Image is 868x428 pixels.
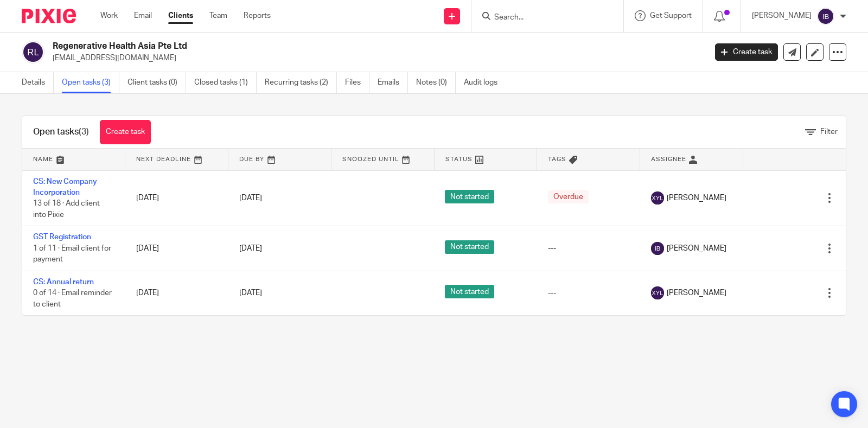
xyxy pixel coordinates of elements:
[667,193,726,203] span: [PERSON_NAME]
[752,10,812,21] p: [PERSON_NAME]
[650,12,692,20] span: Get Support
[416,72,456,93] a: Notes (0)
[33,126,89,138] h1: Open tasks
[33,200,100,219] span: 13 of 18 · Add client into Pixie
[445,240,494,254] span: Not started
[134,10,152,21] a: Email
[168,10,193,21] a: Clients
[53,53,699,63] p: [EMAIL_ADDRESS][DOMAIN_NAME]
[100,10,118,21] a: Work
[445,156,473,162] span: Status
[79,127,89,136] span: (3)
[345,72,369,93] a: Files
[464,72,506,93] a: Audit logs
[209,10,227,21] a: Team
[548,190,589,203] span: Overdue
[548,156,566,162] span: Tags
[651,242,664,255] img: svg%3E
[33,233,91,241] a: GST Registration
[239,245,262,252] span: [DATE]
[378,72,408,93] a: Emails
[265,72,337,93] a: Recurring tasks (2)
[22,72,54,93] a: Details
[493,13,591,23] input: Search
[53,41,570,52] h2: Regenerative Health Asia Pte Ltd
[22,41,44,63] img: svg%3E
[125,226,228,271] td: [DATE]
[548,288,629,298] div: ---
[100,120,151,144] a: Create task
[445,285,494,298] span: Not started
[244,10,271,21] a: Reports
[548,243,629,254] div: ---
[33,289,112,308] span: 0 of 14 · Email reminder to client
[62,72,119,93] a: Open tasks (3)
[342,156,399,162] span: Snoozed Until
[445,190,494,203] span: Not started
[817,8,834,25] img: svg%3E
[33,178,97,196] a: CS: New Company Incorporation
[820,128,838,136] span: Filter
[22,9,76,23] img: Pixie
[127,72,186,93] a: Client tasks (0)
[651,191,664,205] img: svg%3E
[715,43,778,61] a: Create task
[651,286,664,299] img: svg%3E
[667,288,726,298] span: [PERSON_NAME]
[194,72,257,93] a: Closed tasks (1)
[33,278,94,286] a: CS: Annual return
[33,245,111,264] span: 1 of 11 · Email client for payment
[239,289,262,297] span: [DATE]
[125,271,228,315] td: [DATE]
[125,170,228,226] td: [DATE]
[239,194,262,202] span: [DATE]
[667,243,726,254] span: [PERSON_NAME]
